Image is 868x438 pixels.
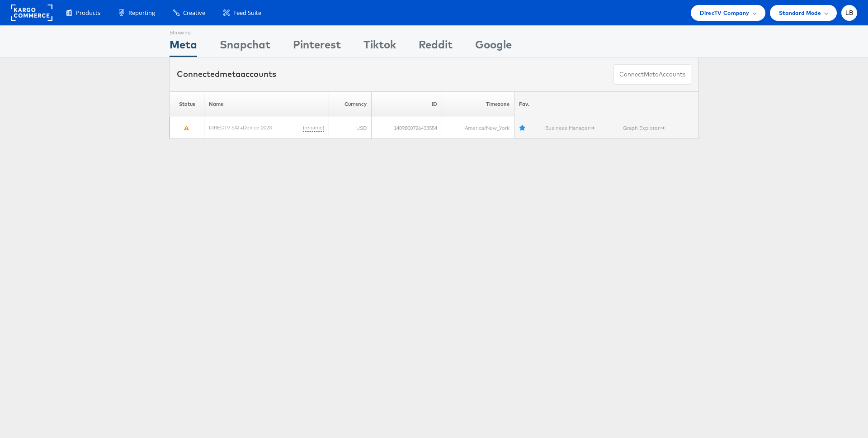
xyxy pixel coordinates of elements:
a: Graph Explorer [623,124,665,131]
span: meta [644,70,659,79]
a: Business Manager [545,124,594,131]
span: DirecTV Company [700,8,749,18]
th: Currency [329,91,371,117]
div: Meta [170,37,197,57]
a: (rename) [303,124,324,132]
th: Status [170,91,204,117]
a: DIRECTV SAT+Device 2023 [209,124,272,131]
span: Standard Mode [779,8,821,18]
div: Showing [170,26,197,37]
th: Name [204,91,329,117]
span: LB [845,10,854,16]
div: Pinterest [293,37,341,57]
span: Products [76,9,100,17]
td: America/New_York [442,117,514,139]
span: Feed Suite [233,9,261,17]
span: Creative [183,9,205,17]
th: ID [371,91,442,117]
td: USD [329,117,371,139]
div: Google [475,37,512,57]
button: ConnectmetaAccounts [613,64,691,85]
div: Snapchat [220,37,270,57]
div: Reddit [419,37,453,57]
th: Timezone [442,91,514,117]
td: 1409800726433554 [371,117,442,139]
span: meta [220,69,241,79]
div: Tiktok [363,37,396,57]
div: Connected accounts [177,68,276,80]
span: Reporting [128,9,155,17]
